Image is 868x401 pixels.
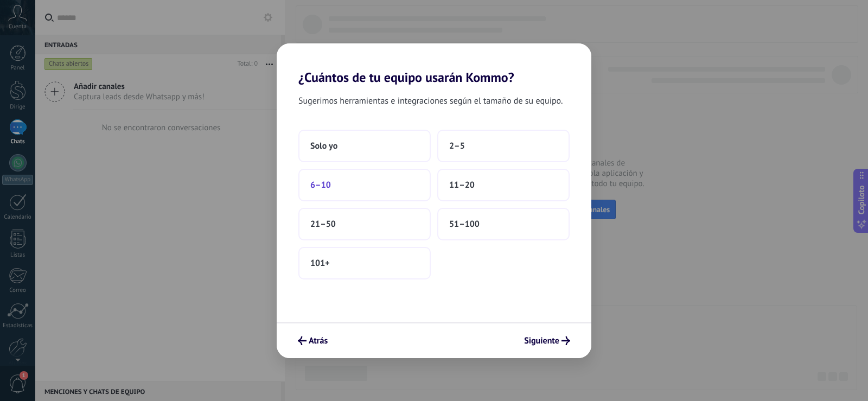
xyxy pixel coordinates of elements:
[298,169,431,201] button: 6–10
[309,335,328,346] font: Atrás
[449,180,475,190] font: 11–20
[437,169,570,201] button: 11–20
[437,208,570,240] button: 51–100
[310,219,336,230] font: 21–50
[310,180,331,190] font: 6–10
[298,69,514,86] font: ¿Cuántos de tu equipo usarán Kommo?
[519,332,575,350] button: Siguiente
[298,96,563,106] font: Sugerimos herramientas e integraciones según el tamaño de su equipo.
[449,219,480,230] font: 51–100
[310,141,337,151] font: Solo yo
[449,141,465,151] font: 2–5
[310,258,330,269] font: 101+
[293,332,333,350] button: Atrás
[437,130,570,162] button: 2–5
[298,247,431,279] button: 101+
[524,335,559,346] font: Siguiente
[298,208,431,240] button: 21–50
[298,130,431,162] button: Solo yo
